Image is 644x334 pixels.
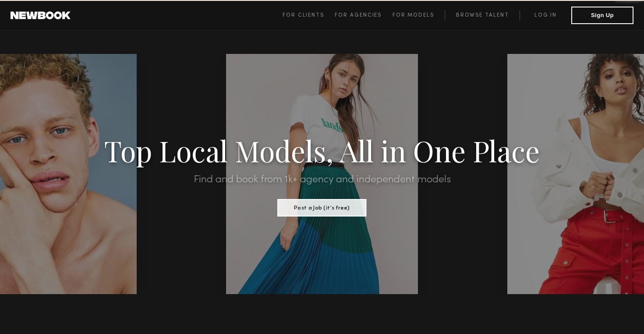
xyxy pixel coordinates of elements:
[520,10,571,21] a: Log in
[393,13,434,18] span: For Models
[278,199,367,217] button: Post a Job (it’s free)
[393,10,445,21] a: For Models
[445,10,520,21] a: Browse Talent
[335,13,382,18] span: For Agencies
[48,137,596,164] h1: Top Local Models, All in One Place
[571,7,633,24] button: Sign Up
[48,174,596,185] h2: Find and book from 1k+ agency and independent models
[278,202,367,212] a: Post a Job (it’s free)
[335,10,392,21] a: For Agencies
[283,10,335,21] a: For Clients
[283,13,324,18] span: For Clients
